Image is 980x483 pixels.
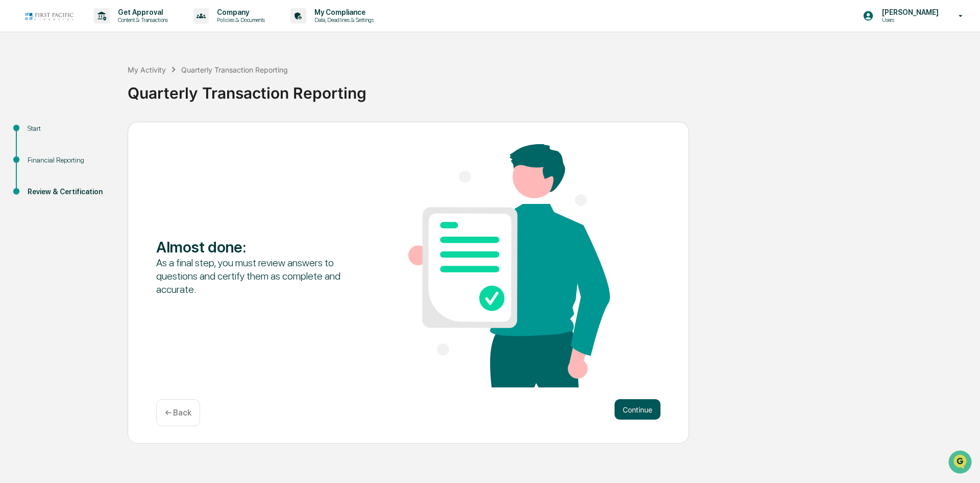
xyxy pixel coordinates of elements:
[306,8,379,16] p: My Compliance
[72,173,124,181] a: Powered byPylon
[874,8,944,16] p: [PERSON_NAME]
[174,81,186,94] button: Start new chat
[20,129,66,139] span: Preclearance
[209,16,270,24] p: Policies & Documents
[306,16,379,24] p: Data, Deadlines & Settings
[128,76,975,102] div: Quarterly Transaction Reporting
[181,65,288,74] div: Quarterly Transaction Reporting
[74,130,82,138] div: 🗄️
[10,149,18,157] div: 🔎
[110,8,173,16] p: Get Approval
[874,16,944,24] p: Users
[10,21,186,38] p: How can we help?
[110,16,173,24] p: Content & Transactions
[156,238,358,256] div: Almost done :
[6,144,68,163] a: 🔎Data Lookup
[102,173,124,181] span: Pylon
[10,130,18,138] div: 🖐️
[84,129,127,139] span: Attestations
[156,256,358,296] div: As a final step, you must review answers to questions and certify them as complete and accurate.
[35,78,167,88] div: Start new chat
[615,399,660,420] button: Continue
[10,78,29,97] img: 1746055101610-c473b297-6a78-478c-a979-82029cc54cd1
[165,408,191,418] p: ← Back
[28,123,111,134] div: Start
[6,125,70,143] a: 🖐️Preclearance
[209,8,270,16] p: Company
[35,88,129,97] div: We're available if you need us!
[128,65,166,74] div: My Activity
[28,155,111,166] div: Financial Reporting
[20,148,64,158] span: Data Lookup
[28,187,111,197] div: Review & Certification
[947,449,975,477] iframe: Open customer support
[408,144,610,387] img: Almost done
[70,125,131,143] a: 🗄️Attestations
[24,11,73,21] img: logo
